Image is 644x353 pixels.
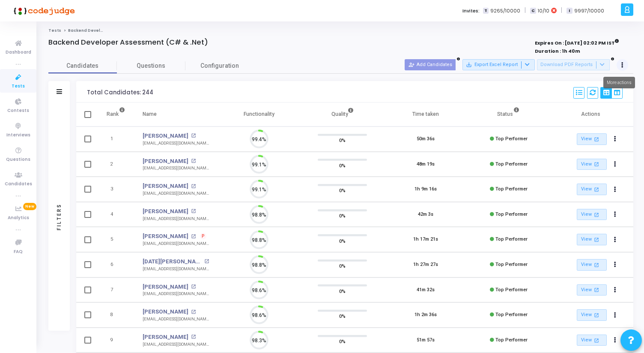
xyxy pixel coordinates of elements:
[417,136,435,143] div: 50m 36s
[417,337,435,344] div: 51m 57s
[339,287,346,295] span: 0%
[339,312,346,320] span: 0%
[23,203,36,210] span: New
[98,278,134,303] td: 7
[495,262,528,267] span: Top Performer
[593,311,600,319] mat-icon: open_in_new
[577,209,607,220] a: View
[593,337,600,344] mat-icon: open_in_new
[98,177,134,202] td: 3
[143,241,209,247] div: [EMAIL_ADDRESS][DOMAIN_NAME]
[218,103,301,127] th: Functionality
[577,133,607,145] a: View
[405,59,456,70] button: Add Candidates
[191,234,196,239] mat-icon: open_in_new
[6,156,30,163] span: Questions
[339,262,346,270] span: 0%
[98,252,134,278] td: 6
[98,152,134,177] td: 2
[143,109,157,119] div: Name
[143,190,209,197] div: [EMAIL_ADDRESS][DOMAIN_NAME]
[609,259,621,271] button: Actions
[87,89,153,96] div: Total Candidates: 244
[11,2,75,19] img: logo
[561,6,562,15] span: |
[577,335,607,346] a: View
[483,8,489,14] span: T
[301,103,384,127] th: Quality
[566,8,572,14] span: I
[462,7,480,15] label: Invites:
[495,337,528,343] span: Top Performer
[413,261,438,269] div: 1h 27m 27s
[143,283,188,291] a: [PERSON_NAME]
[143,140,209,147] div: [EMAIL_ADDRESS][DOMAIN_NAME]
[143,182,188,190] a: [PERSON_NAME]
[538,7,549,15] span: 10/10
[593,160,600,168] mat-icon: open_in_new
[495,161,528,167] span: Top Performer
[48,38,208,47] h4: Backend Developer Assessment (C# & .Net)
[609,208,621,220] button: Actions
[6,132,30,139] span: Interviews
[143,257,202,266] a: [DATE][PERSON_NAME]
[143,132,188,140] a: [PERSON_NAME]
[495,186,528,192] span: Top Performer
[98,328,134,353] td: 9
[530,8,536,14] span: C
[191,159,196,163] mat-icon: open_in_new
[609,133,621,145] button: Actions
[339,236,346,245] span: 0%
[593,136,600,143] mat-icon: open_in_new
[55,169,63,264] div: Filters
[609,158,621,170] button: Actions
[6,49,31,56] span: Dashboard
[525,6,526,15] span: |
[593,286,600,293] mat-icon: open_in_new
[204,259,209,264] mat-icon: open_in_new
[609,284,621,296] button: Actions
[593,236,600,243] mat-icon: open_in_new
[577,234,607,245] a: View
[417,161,435,168] div: 48m 19s
[191,335,196,339] mat-icon: open_in_new
[414,311,437,319] div: 1h 2m 36s
[191,310,196,314] mat-icon: open_in_new
[466,62,472,68] mat-icon: save_alt
[535,37,619,47] strong: Expires On : [DATE] 02:02 PM IST
[143,308,188,316] a: [PERSON_NAME]
[143,316,209,323] div: [EMAIL_ADDRESS][DOMAIN_NAME]
[200,61,239,70] span: Configuration
[143,232,188,241] a: [PERSON_NAME]
[143,333,188,341] a: [PERSON_NAME]
[12,83,25,90] span: Tests
[495,236,528,242] span: Top Performer
[609,334,621,346] button: Actions
[418,211,433,218] div: 42m 3s
[490,7,520,15] span: 9265/10000
[48,28,633,33] nav: breadcrumb
[191,284,196,289] mat-icon: open_in_new
[98,202,134,227] td: 4
[414,186,437,193] div: 1h 9m 16s
[412,109,439,119] div: Time taken
[339,211,346,220] span: 0%
[143,216,209,222] div: [EMAIL_ADDRESS][DOMAIN_NAME]
[467,103,550,127] th: Status
[7,107,29,115] span: Contests
[577,284,607,296] a: View
[462,59,535,70] button: Export Excel Report
[143,207,188,216] a: [PERSON_NAME]
[98,127,134,152] td: 1
[495,136,528,142] span: Top Performer
[202,233,205,240] span: P
[48,61,117,70] span: Candidates
[535,48,580,54] strong: Duration : 1h 40m
[98,227,134,252] td: 5
[339,161,346,169] span: 0%
[495,312,528,317] span: Top Performer
[577,309,607,321] a: View
[8,214,29,222] span: Analytics
[68,28,164,33] span: Backend Developer Assessment (C# & .Net)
